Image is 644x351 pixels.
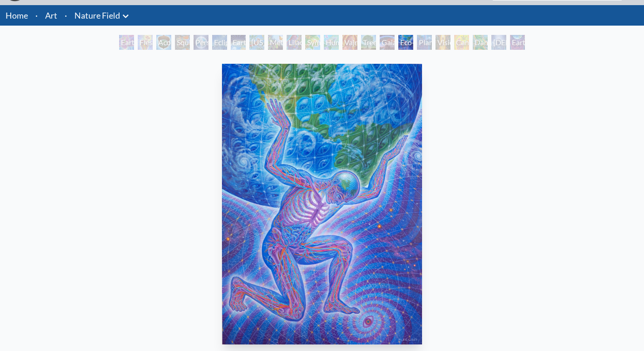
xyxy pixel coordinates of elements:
[156,35,171,50] div: Acorn Dream
[342,35,357,50] div: Vajra Horse
[231,35,246,50] div: Earth Energies
[268,35,283,50] div: Metamorphosis
[510,35,525,50] div: Earthmind
[491,35,506,50] div: [DEMOGRAPHIC_DATA] in the Ocean of Awareness
[138,35,153,50] div: Flesh of the Gods
[222,64,422,344] img: Eco-Atlas-2017-Alex-Grey-watermarked.jpg
[212,35,227,50] div: Eclipse
[454,35,469,50] div: Cannabis Mudra
[61,5,71,26] li: ·
[32,5,41,26] li: ·
[249,35,264,50] div: [US_STATE] Song
[194,35,208,50] div: Person Planet
[324,35,339,50] div: Humming Bird
[6,10,28,20] a: Home
[436,35,450,50] div: Vision Tree
[74,9,120,22] a: Nature Field
[305,35,320,50] div: Symbiosis: Gall Wasp & Oak Tree
[417,35,432,50] div: Planetary Prayers
[473,35,488,50] div: Dance of Cannabia
[287,35,302,50] div: Lilacs
[45,9,57,22] a: Art
[119,35,134,50] div: Earth Witness
[398,35,413,50] div: Eco-Atlas
[380,35,395,50] div: Gaia
[361,35,376,50] div: Tree & Person
[175,35,190,50] div: Squirrel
